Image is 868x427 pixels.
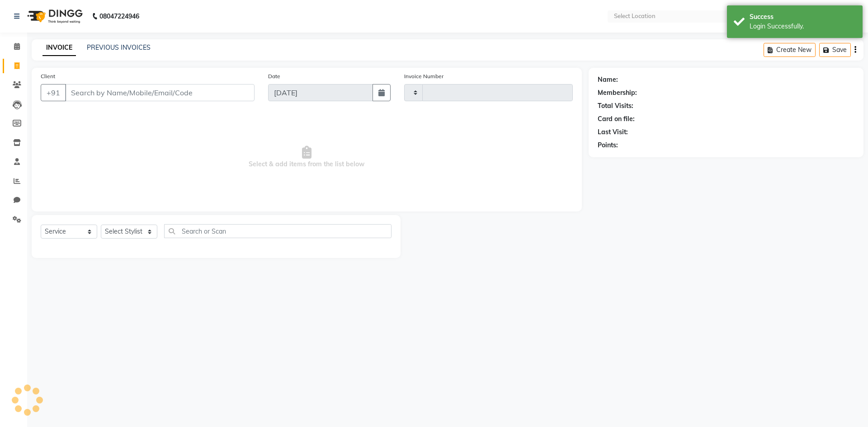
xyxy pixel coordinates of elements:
button: Save [819,43,851,57]
a: INVOICE [42,40,76,56]
div: Login Successfully. [750,22,856,31]
a: PREVIOUS INVOICES [87,43,151,52]
b: 08047224946 [99,4,139,29]
div: Success [750,12,856,22]
label: Date [268,72,280,80]
input: Search or Scan [164,224,392,238]
div: Name: [598,75,618,84]
button: Create New [764,43,816,57]
button: +91 [41,84,66,101]
img: logo [23,4,85,29]
span: Select & add items from the list below [41,112,573,202]
div: Card on file: [598,114,635,124]
div: Select Location [614,12,656,21]
div: Membership: [598,88,637,98]
input: Search by Name/Mobile/Email/Code [65,84,255,101]
div: Last Visit: [598,127,628,137]
div: Points: [598,141,618,150]
label: Client [41,72,55,80]
div: Total Visits: [598,101,633,111]
label: Invoice Number [404,72,443,80]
